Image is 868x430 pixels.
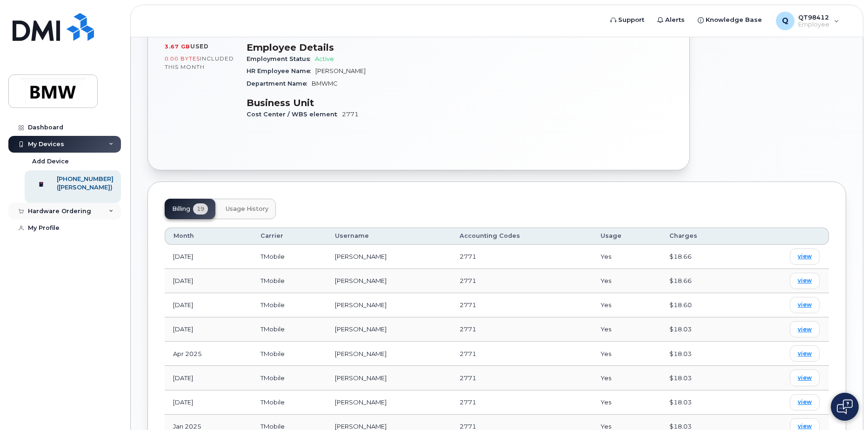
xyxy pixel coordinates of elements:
td: TMobile [252,293,327,317]
div: $18.03 [669,349,734,358]
span: 2771 [460,325,476,333]
span: Active [315,55,334,62]
span: 2771 [460,277,476,284]
td: TMobile [252,390,327,415]
h3: Business Unit [247,97,454,108]
span: HR Employee Name [247,67,315,74]
th: Username [327,228,451,244]
td: Yes [592,342,661,366]
div: $18.66 [669,252,734,261]
td: [PERSON_NAME] [327,342,451,366]
td: [DATE] [165,245,252,269]
span: Support [618,15,644,25]
span: 2771 [460,301,476,309]
span: view [798,252,812,261]
td: TMobile [252,245,327,269]
div: QT98412 [769,12,846,30]
a: view [790,394,820,410]
h3: Employee Details [247,42,454,53]
td: Yes [592,366,661,390]
td: [DATE] [165,366,252,390]
th: Carrier [252,228,327,244]
td: [DATE] [165,269,252,293]
td: [PERSON_NAME] [327,293,451,317]
a: Alerts [651,11,691,29]
span: 2771 [460,398,476,406]
span: included this month [165,55,234,70]
a: view [790,370,820,386]
td: [DATE] [165,293,252,317]
td: [PERSON_NAME] [327,245,451,269]
td: [PERSON_NAME] [327,390,451,415]
td: Yes [592,245,661,269]
span: view [798,374,812,382]
img: Open chat [837,399,853,414]
span: QT98412 [798,13,829,21]
span: Employee [798,21,829,28]
td: [PERSON_NAME] [327,269,451,293]
td: Yes [592,269,661,293]
div: $18.03 [669,398,734,407]
span: view [798,349,812,358]
div: $18.03 [669,325,734,334]
span: used [190,43,209,50]
td: Apr 2025 [165,342,252,366]
span: 2771 [460,253,476,260]
td: [PERSON_NAME] [327,317,451,342]
td: TMobile [252,366,327,390]
span: Alerts [665,15,685,25]
span: 0.00 Bytes [165,55,200,62]
a: view [790,321,820,337]
span: Knowledge Base [706,15,762,25]
span: Employment Status [247,55,315,62]
td: Yes [592,317,661,342]
a: view [790,297,820,313]
th: Charges [661,228,742,244]
span: Department Name [247,80,312,87]
span: Cost Center / WBS element [247,111,342,118]
span: 2771 [342,111,359,118]
a: Support [604,11,651,29]
a: Knowledge Base [691,11,768,29]
span: view [798,325,812,334]
td: TMobile [252,342,327,366]
span: Q [782,15,788,27]
td: [DATE] [165,317,252,342]
td: TMobile [252,317,327,342]
span: view [798,276,812,285]
td: TMobile [252,269,327,293]
td: Yes [592,293,661,317]
div: $18.60 [669,301,734,309]
span: BMWMC [312,80,338,87]
span: 2771 [460,350,476,357]
td: [PERSON_NAME] [327,366,451,390]
span: view [798,398,812,406]
span: 2771 [460,374,476,382]
a: view [790,345,820,362]
span: 2771 [460,423,476,430]
a: view [790,249,820,265]
th: Usage [592,228,661,244]
span: Usage History [226,205,268,213]
td: Yes [592,390,661,415]
td: [DATE] [165,390,252,415]
th: Month [165,228,252,244]
span: [PERSON_NAME] [315,67,366,74]
a: view [790,273,820,289]
div: $18.66 [669,276,734,285]
th: Accounting Codes [451,228,592,244]
span: 3.67 GB [165,43,190,50]
div: $18.03 [669,374,734,383]
span: view [798,301,812,309]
